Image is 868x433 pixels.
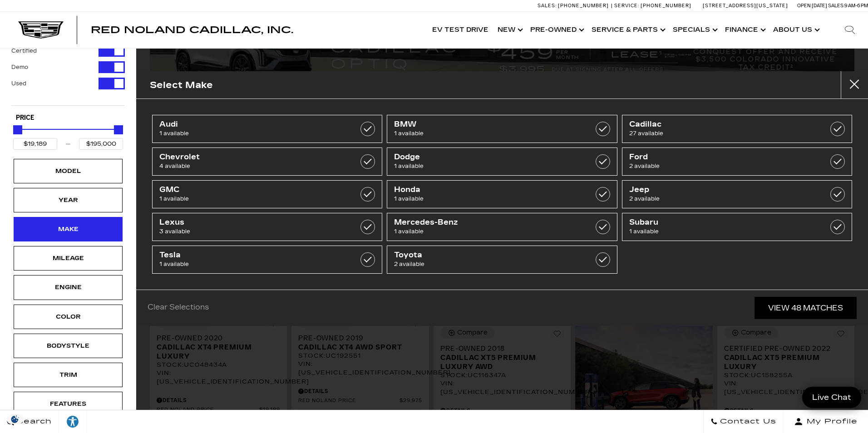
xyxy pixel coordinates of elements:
[629,153,813,162] span: Ford
[14,275,123,300] div: EngineEngine
[622,148,852,176] a: Ford2 available
[59,410,87,433] a: Explore your accessibility options
[14,217,123,241] div: MakeMake
[152,246,382,274] a: Tesla1 available
[394,218,577,227] span: Mercedes-Benz
[16,114,120,122] h5: Price
[5,414,25,424] section: Click to Open Cookie Consent Modal
[14,188,123,212] div: YearYear
[5,414,25,424] img: Opt-Out Icon
[394,129,577,138] span: 1 available
[629,227,813,236] span: 1 available
[394,185,577,194] span: Honda
[11,79,26,88] label: Used
[45,282,91,292] div: Engine
[152,115,382,143] a: Audi1 available
[159,218,343,227] span: Lexus
[91,25,293,34] a: Red Noland Cadillac, Inc.
[14,392,123,416] div: FeaturesFeatures
[45,253,91,263] div: Mileage
[159,185,343,194] span: GMC
[493,12,526,48] a: New
[152,148,382,176] a: Chevrolet4 available
[14,363,123,387] div: TrimTrim
[59,415,86,428] div: Explore your accessibility options
[152,180,382,208] a: GMC1 available
[720,12,769,48] a: Finance
[11,46,37,55] label: Certified
[611,3,694,8] a: Service: [PHONE_NUMBER]
[45,224,91,234] div: Make
[159,120,343,129] span: Audi
[718,415,776,428] span: Contact Us
[629,194,813,203] span: 2 available
[769,12,823,48] a: About Us
[629,162,813,171] span: 2 available
[45,399,91,409] div: Features
[394,251,577,260] span: Toyota
[828,3,844,9] span: Sales:
[755,297,857,319] a: View 48 Matches
[14,246,123,271] div: MileageMileage
[428,12,493,48] a: EV Test Drive
[45,166,91,176] div: Model
[45,195,91,205] div: Year
[159,129,343,138] span: 1 available
[387,115,617,143] a: BMW1 available
[14,305,123,329] div: ColorColor
[629,120,813,129] span: Cadillac
[114,125,123,134] div: Maximum Price
[808,392,856,403] span: Live Chat
[387,246,617,274] a: Toyota2 available
[11,63,28,72] label: Demo
[387,180,617,208] a: Honda1 available
[159,260,343,269] span: 1 available
[14,159,123,183] div: ModelModel
[641,3,691,9] span: [PHONE_NUMBER]
[844,3,868,9] span: 9 AM-6 PM
[526,12,587,48] a: Pre-Owned
[394,227,577,236] span: 1 available
[13,122,123,150] div: Price
[629,129,813,138] span: 27 available
[558,3,609,9] span: [PHONE_NUMBER]
[45,312,91,322] div: Color
[703,3,788,9] a: [STREET_ADDRESS][US_STATE]
[79,138,123,150] input: Maximum
[13,125,22,134] div: Minimum Price
[150,78,213,93] h2: Select Make
[394,162,577,171] span: 1 available
[703,410,784,433] a: Contact Us
[18,21,64,39] img: Cadillac Dark Logo with Cadillac White Text
[159,251,343,260] span: Tesla
[45,370,91,380] div: Trim
[45,341,91,351] div: Bodystyle
[622,213,852,241] a: Subaru1 available
[784,410,868,433] button: Open user profile menu
[394,120,577,129] span: BMW
[587,12,668,48] a: Service & Parts
[14,415,52,428] span: Search
[387,213,617,241] a: Mercedes-Benz1 available
[538,3,611,8] a: Sales: [PHONE_NUMBER]
[832,12,868,48] div: Search
[629,185,813,194] span: Jeep
[159,153,343,162] span: Chevrolet
[614,3,639,9] span: Service:
[394,194,577,203] span: 1 available
[148,303,209,314] a: Clear Selections
[152,213,382,241] a: Lexus3 available
[14,334,123,358] div: BodystyleBodystyle
[159,194,343,203] span: 1 available
[91,25,293,35] span: Red Noland Cadillac, Inc.
[394,153,577,162] span: Dodge
[11,12,125,105] div: Filter by Vehicle Type
[802,387,861,408] a: Live Chat
[841,71,868,98] button: close
[387,148,617,176] a: Dodge1 available
[13,138,57,150] input: Minimum
[622,180,852,208] a: Jeep2 available
[797,3,827,9] span: Open [DATE]
[394,260,577,269] span: 2 available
